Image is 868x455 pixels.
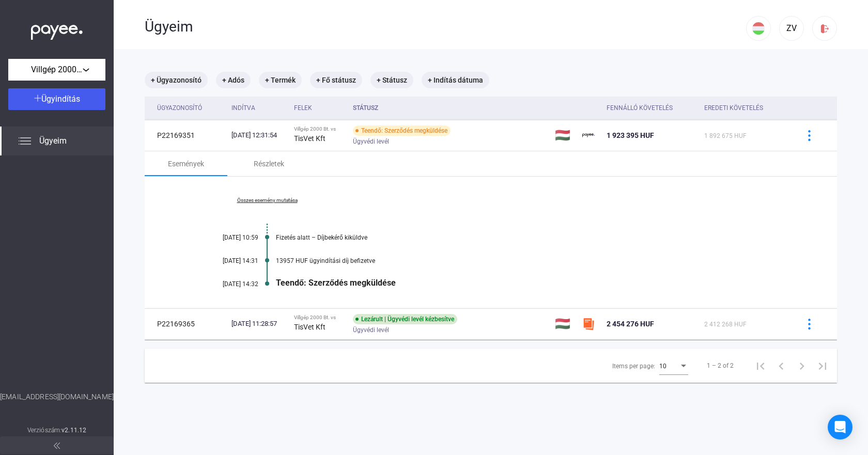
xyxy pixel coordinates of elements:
[39,135,67,147] span: Ügyeim
[276,278,785,288] div: Teendő: Szerződés megküldése
[779,16,804,41] button: ZV
[551,308,579,339] td: 🇭🇺
[370,72,413,88] mat-chip: + Státusz
[659,359,688,372] mat-select: Items per page:
[704,102,785,114] div: Eredeti követelés
[145,72,208,88] mat-chip: + Ügyazonosító
[145,18,746,36] div: Ügyeim
[294,102,344,114] div: Felek
[259,72,302,88] mat-chip: + Termék
[659,363,667,370] span: 10
[168,158,204,170] div: Események
[231,130,286,140] div: [DATE] 12:31:54
[783,22,800,35] div: ZV
[582,129,595,142] img: payee-logo
[31,19,83,40] img: white-payee-white-dot.svg
[61,427,86,434] strong: v2.11.12
[582,318,595,330] img: szamlazzhu-mini
[145,308,227,339] td: P22169365
[353,324,389,336] span: Ügyvédi levél
[31,64,83,76] span: Villgép 2000 Bt.
[607,102,673,114] div: Fennálló követelés
[157,102,202,114] div: Ügyazonosító
[196,257,258,264] div: [DATE] 14:31
[704,321,747,328] span: 2 412 268 HUF
[612,360,655,372] div: Items per page:
[294,134,326,143] strong: TisVet Kft
[804,130,815,141] img: more-blue
[294,315,344,321] div: Villgép 2000 Bt. vs
[707,359,734,372] div: 1 – 2 of 2
[704,102,763,114] div: Eredeti követelés
[54,443,60,449] img: arrow-double-left-grey.svg
[231,319,286,329] div: [DATE] 11:28:57
[196,280,258,288] div: [DATE] 14:32
[310,72,362,88] mat-chip: + Fő státusz
[771,355,792,376] button: Previous page
[792,355,812,376] button: Next page
[353,314,457,324] div: Lezárult | Ügyvédi levél kézbesítve
[41,94,80,104] span: Ügyindítás
[276,234,785,241] div: Fizetés alatt – Díjbekérő kiküldve
[34,95,41,102] img: plus-white.svg
[276,257,785,264] div: 13957 HUF ügyindítási díj befizetve
[353,125,451,136] div: Teendő: Szerződés megküldése
[157,102,223,114] div: Ügyazonosító
[294,102,312,114] div: Felek
[804,319,815,330] img: more-blue
[746,16,771,41] button: HU
[422,72,489,88] mat-chip: + Indítás dátuma
[8,88,105,110] button: Ügyindítás
[607,102,696,114] div: Fennálló követelés
[828,415,853,440] div: Open Intercom Messenger
[145,120,227,151] td: P22169351
[216,72,251,88] mat-chip: + Adós
[704,132,747,139] span: 1 892 675 HUF
[231,102,286,114] div: Indítva
[254,158,284,170] div: Részletek
[196,234,258,241] div: [DATE] 10:59
[798,313,820,335] button: more-blue
[294,323,326,331] strong: TisVet Kft
[551,120,579,151] td: 🇭🇺
[819,23,830,34] img: logout-red
[19,135,31,147] img: list.svg
[812,16,837,41] button: logout-red
[294,126,344,132] div: Villgép 2000 Bt. vs
[812,355,833,376] button: Last page
[752,22,765,35] img: HU
[8,59,105,81] button: Villgép 2000 Bt.
[196,197,338,203] a: Összes esemény mutatása
[607,131,654,139] span: 1 923 395 HUF
[353,135,389,148] span: Ügyvédi levél
[349,97,551,120] th: Státusz
[798,124,820,146] button: more-blue
[231,102,255,114] div: Indítva
[607,320,654,328] span: 2 454 276 HUF
[750,355,771,376] button: First page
